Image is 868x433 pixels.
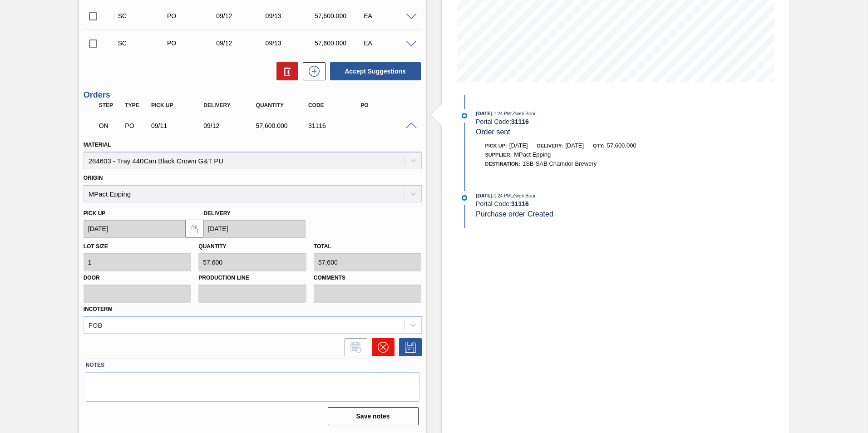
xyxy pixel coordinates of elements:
label: Notes [86,359,419,372]
div: Portal Code: [476,118,691,125]
span: Destination: [485,161,520,167]
label: Lot size [84,243,108,250]
span: [DATE] [565,142,584,149]
input: mm/dd/yyyy [84,220,186,238]
span: Delivery: [537,143,563,148]
div: 09/12/2025 [214,12,269,20]
label: Total [314,243,331,250]
span: [DATE] [476,193,492,198]
span: - 1:24 PM [493,193,511,198]
div: Pick up [149,102,207,108]
span: Pick up: [485,143,507,148]
span: Qty: [593,143,604,148]
div: Code [306,102,365,108]
div: PO [358,102,417,108]
div: 09/12/2025 [214,39,269,47]
div: Portal Code: [476,200,691,207]
label: Comments [314,271,422,285]
div: Type [123,102,150,108]
div: Purchase order [165,12,220,20]
button: locked [185,220,203,238]
label: Production Line [198,271,306,285]
label: Delivery [203,210,231,216]
div: EA [361,39,416,47]
strong: 31116 [511,118,529,125]
label: Quantity [198,243,226,250]
span: [DATE] [476,111,492,116]
div: 57,600.000 [254,122,312,129]
span: Order sent [476,128,510,136]
span: 1SB-SAB Chamdor Brewery [523,160,597,167]
span: Supplier: [485,152,512,157]
label: Door [84,271,192,285]
div: FOB [89,321,103,329]
img: atual [462,195,467,201]
span: MPact Epping [514,151,551,158]
div: Save Order [395,338,422,356]
label: Incoterm [84,306,113,312]
span: Purchase order Created [476,210,553,218]
div: Step [97,102,124,108]
label: Origin [84,175,103,181]
img: atual [462,113,467,118]
h3: Orders [84,90,422,100]
div: 57,600.000 [312,39,367,47]
div: Suggestion Created [116,12,171,20]
div: Negotiating Order [97,116,124,136]
p: ON [99,122,122,129]
div: Purchase order [165,39,220,47]
img: locked [189,223,200,234]
span: [DATE] [509,142,528,149]
button: Accept Suggestions [330,62,421,80]
span: 57,600.000 [607,142,636,149]
div: Purchase order [123,122,150,129]
div: Delivery [201,102,260,108]
div: Accept Suggestions [325,61,422,81]
span: : Zweli Booi [511,111,535,116]
div: Cancel Order [367,338,395,356]
div: 57,600.000 [312,12,367,20]
label: Material [84,142,111,148]
div: 09/13/2025 [263,12,318,20]
div: New suggestion [298,62,325,80]
span: - 1:24 PM [493,111,511,116]
div: Quantity [254,102,312,108]
button: Save notes [328,407,419,425]
div: 09/12/2025 [201,122,260,129]
div: Delete Suggestions [272,62,298,80]
input: mm/dd/yyyy [203,220,306,238]
div: EA [361,12,416,20]
div: 31116 [306,122,365,129]
div: 09/13/2025 [263,39,318,47]
span: : Zweli Booi [511,193,535,198]
div: Inform order change [340,338,367,356]
div: Suggestion Created [116,39,171,47]
strong: 31116 [511,200,529,207]
div: 09/11/2025 [149,122,207,129]
label: Pick up [84,210,106,216]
